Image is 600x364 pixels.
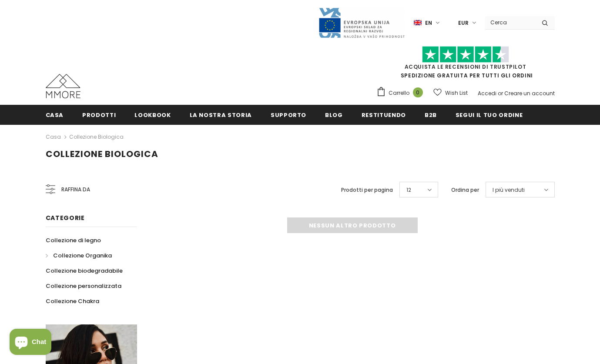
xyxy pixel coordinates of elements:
[425,19,432,27] span: en
[69,133,124,140] a: Collezione biologica
[46,74,80,98] img: Casi MMORE
[190,105,252,124] a: La nostra storia
[271,105,306,124] a: supporto
[493,186,525,194] span: I più venduti
[485,16,535,29] input: Search Site
[451,186,479,194] label: Ordina per
[190,111,252,119] span: La nostra storia
[456,111,523,119] span: Segui il tuo ordine
[46,148,158,160] span: Collezione biologica
[318,19,405,26] a: Javni Razpis
[61,185,90,194] span: Raffina da
[46,111,64,119] span: Casa
[406,186,411,194] span: 12
[46,105,64,124] a: Casa
[422,46,509,63] img: Fidati di Pilot Stars
[82,111,116,119] span: Prodotti
[413,87,423,97] span: 0
[456,105,523,124] a: Segui il tuo ordine
[46,267,123,275] span: Collezione biodegradabile
[325,105,343,124] a: Blog
[46,132,61,142] a: Casa
[82,105,116,124] a: Prodotti
[362,105,406,124] a: Restituendo
[271,111,306,119] span: supporto
[46,263,123,278] a: Collezione biodegradabile
[445,89,468,97] span: Wish List
[46,248,112,263] a: Collezione Organika
[46,297,99,305] span: Collezione Chakra
[46,278,121,294] a: Collezione personalizzata
[341,186,393,194] label: Prodotti per pagina
[325,111,343,119] span: Blog
[46,282,121,290] span: Collezione personalizzata
[376,87,427,100] a: Carrello 0
[504,90,555,97] a: Creare un account
[134,111,171,119] span: Lookbook
[376,50,555,79] span: SPEDIZIONE GRATUITA PER TUTTI GLI ORDINI
[7,329,54,357] inbox-online-store-chat: Shopify online store chat
[46,233,101,248] a: Collezione di legno
[362,111,406,119] span: Restituendo
[134,105,171,124] a: Lookbook
[478,90,496,97] a: Accedi
[405,63,526,70] a: Acquista le recensioni di TrustPilot
[425,111,437,119] span: B2B
[414,19,422,27] img: i-lang-1.png
[53,251,112,260] span: Collezione Organika
[425,105,437,124] a: B2B
[46,236,101,244] span: Collezione di legno
[46,294,99,309] a: Collezione Chakra
[458,19,469,27] span: EUR
[318,7,405,39] img: Javni Razpis
[46,214,85,222] span: Categorie
[389,89,409,97] span: Carrello
[498,90,503,97] span: or
[433,85,468,100] a: Wish List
